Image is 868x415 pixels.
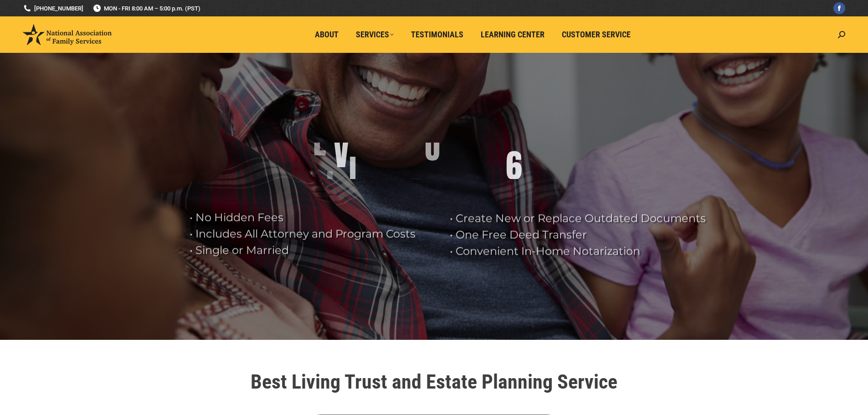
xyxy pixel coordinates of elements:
span: Customer Service [562,30,631,40]
rs-layer: • No Hidden Fees • Includes All Attorney and Program Costs • Single or Married [190,209,438,258]
div: I [349,153,356,190]
a: About [308,26,345,43]
h1: Best Living Trust and Estate Planning Service [179,372,689,392]
span: Services [356,30,394,40]
span: Learning Center [481,30,544,40]
span: Testimonials [411,30,463,40]
div: V [334,135,349,172]
span: About [315,30,339,40]
div: U [425,128,440,165]
a: Facebook page opens in new window [833,2,845,14]
rs-layer: • Create New or Replace Outdated Documents • One Free Deed Transfer • Convenient In-Home Notariza... [450,210,714,259]
div: L [313,123,326,160]
a: [PHONE_NUMBER] [23,4,83,13]
img: National Association of Family Services [23,24,112,45]
a: Customer Service [555,26,637,43]
a: Testimonials [405,26,470,43]
div: R [409,175,425,211]
div: 6 [506,148,522,184]
div: I [326,168,334,204]
span: MON - FRI 8:00 AM – 5:00 p.m. (PST) [92,4,200,13]
a: Learning Center [474,26,551,43]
